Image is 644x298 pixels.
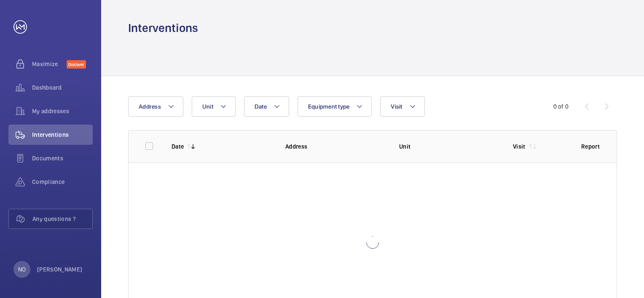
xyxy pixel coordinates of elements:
span: Equipment type [308,103,350,110]
p: Address [285,142,386,151]
span: Maximize [32,60,67,68]
span: Visit [391,103,402,110]
p: [PERSON_NAME] [37,265,83,274]
span: My addresses [32,107,93,115]
span: Discover [67,60,86,69]
span: Date [255,103,267,110]
button: Date [244,96,289,117]
span: Unit [202,103,213,110]
span: Any questions ? [32,215,92,223]
button: Equipment type [298,96,372,117]
h1: Interventions [128,20,198,36]
button: Unit [192,96,236,117]
span: Dashboard [32,83,93,92]
p: Report [581,142,600,151]
p: Date [172,142,184,151]
span: Documents [32,154,93,162]
p: Unit [399,142,499,151]
button: Visit [380,96,424,117]
span: Address [139,103,161,110]
p: NO [18,265,26,274]
button: Address [128,96,183,117]
div: 0 of 0 [553,102,569,111]
p: Visit [513,142,526,151]
span: Interventions [32,130,93,139]
span: Compliance [32,178,93,186]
